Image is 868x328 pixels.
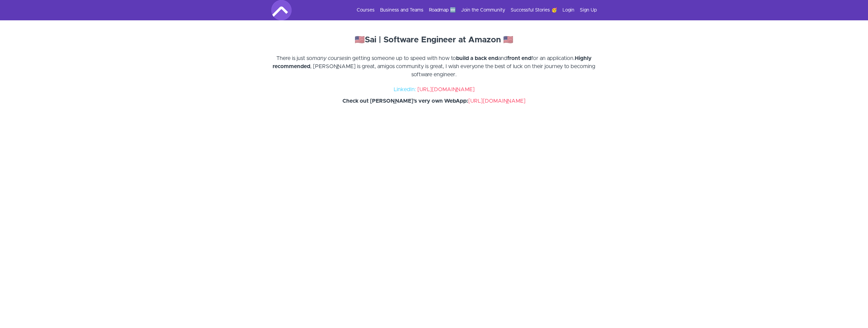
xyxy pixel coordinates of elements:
[461,7,505,14] a: Join the Community
[355,36,365,44] strong: 🇺🇸
[580,7,597,14] a: Sign Up
[342,98,468,104] strong: Check out [PERSON_NAME]'s very own WebApp:
[312,56,347,61] em: many courses
[429,7,456,14] a: Roadmap 🆕
[276,56,312,61] span: There is just so
[507,56,531,61] strong: front end
[310,64,595,77] span: , [PERSON_NAME] is great, amigos community is great, I wish everyone the best of luck on their jo...
[531,56,575,61] span: for an application.
[468,98,526,104] a: [URL][DOMAIN_NAME]
[394,87,416,92] span: LinkedIn:
[456,56,498,61] strong: build a back end
[563,7,574,14] a: Login
[365,36,501,44] strong: Sai | Software Engineer at Amazon
[511,7,557,14] a: Successful Stories 🥳
[264,120,604,311] iframe: Video Player
[498,56,507,61] span: and
[503,36,513,44] strong: 🇺🇸
[380,7,423,14] a: Business and Teams
[417,87,475,92] a: [URL][DOMAIN_NAME]
[357,7,375,14] a: Courses
[347,56,456,61] span: in getting someone up to speed with how to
